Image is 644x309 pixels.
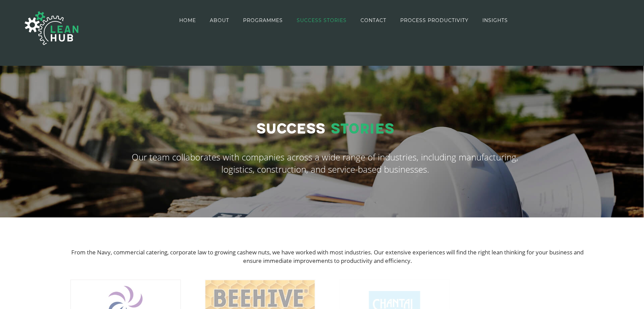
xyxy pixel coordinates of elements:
[400,1,468,40] a: PROCESS PRODUCTIVITY
[482,18,508,23] span: INSIGHTS
[132,151,518,175] span: Our team collaborates with companies across a wide range of industries, including manufacturing, ...
[210,1,229,40] a: ABOUT
[331,120,394,138] span: Stories
[297,18,347,23] span: SUCCESS STORIES
[361,18,386,23] span: CONTACT
[18,4,86,52] img: The Lean Hub | Optimising productivity with Lean Logo
[243,18,283,23] span: PROGRAMMES
[179,1,508,40] nav: Main Menu
[400,18,468,23] span: PROCESS PRODUCTIVITY
[243,1,283,40] a: PROGRAMMES
[361,1,386,40] a: CONTACT
[71,248,584,265] span: From the Navy, commercial catering, corporate law to growing cashew nuts, we have worked with mos...
[179,1,196,40] a: HOME
[256,120,325,138] span: Success
[482,1,508,40] a: INSIGHTS
[179,18,196,23] span: HOME
[297,1,347,40] a: SUCCESS STORIES
[210,18,229,23] span: ABOUT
